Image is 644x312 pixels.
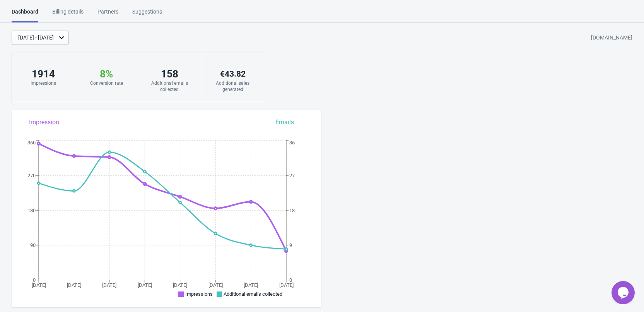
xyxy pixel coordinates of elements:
div: Additional emails collected [146,80,193,93]
div: Impressions [20,80,67,86]
tspan: 90 [30,242,36,248]
tspan: [DATE] [279,282,294,288]
div: [DOMAIN_NAME] [591,31,632,45]
tspan: [DATE] [244,282,258,288]
tspan: 0 [33,277,36,283]
tspan: 270 [27,173,36,178]
tspan: 180 [27,207,36,213]
div: 158 [146,68,193,80]
tspan: [DATE] [102,282,116,288]
tspan: 360 [27,140,36,146]
div: [DATE] - [DATE] [18,34,54,42]
div: Dashboard [12,8,38,22]
tspan: 9 [289,242,292,248]
tspan: [DATE] [173,282,187,288]
tspan: [DATE] [138,282,152,288]
div: 8 % [83,68,130,80]
iframe: chat widget [612,281,636,304]
div: 1914 [20,68,67,80]
div: € 43.82 [209,68,256,80]
tspan: 18 [289,207,295,213]
span: Impressions [185,291,213,297]
div: Suggestions [132,8,162,21]
tspan: [DATE] [208,282,223,288]
tspan: [DATE] [67,282,81,288]
div: Billing details [52,8,84,21]
div: Partners [97,8,118,21]
tspan: [DATE] [32,282,46,288]
span: Additional emails collected [224,291,282,297]
tspan: 36 [289,140,295,146]
div: Conversion rate [83,80,130,86]
tspan: 27 [289,173,295,178]
tspan: 0 [289,277,292,283]
div: Additional sales generated [209,80,256,93]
